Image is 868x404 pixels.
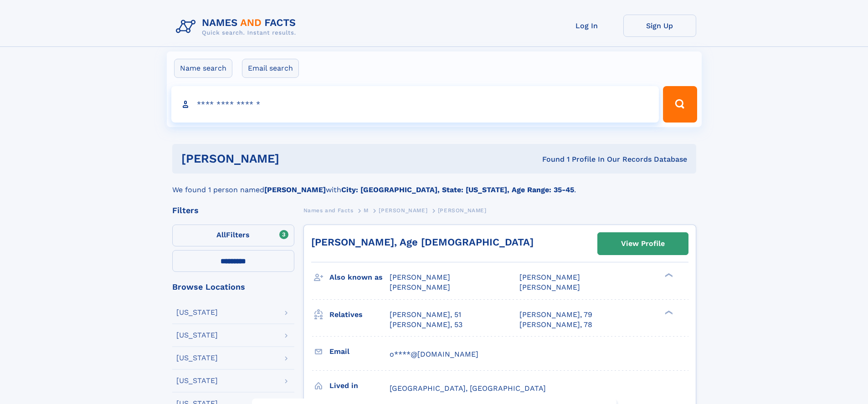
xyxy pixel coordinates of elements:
[176,332,218,339] div: [US_STATE]
[519,320,592,330] a: [PERSON_NAME], 78
[172,174,696,195] div: We found 1 person named with .
[519,283,580,291] span: [PERSON_NAME]
[663,309,673,315] div: ❯
[663,272,673,278] div: ❯
[176,354,218,362] div: [US_STATE]
[390,384,546,393] span: [GEOGRAPHIC_DATA], [GEOGRAPHIC_DATA]
[172,225,294,246] label: Filters
[329,344,390,359] h3: Email
[411,154,687,164] div: Found 1 Profile In Our Records Database
[663,86,697,123] button: Search Button
[550,15,623,37] a: Log In
[172,283,294,291] div: Browse Locations
[598,233,688,255] a: View Profile
[390,273,450,281] span: [PERSON_NAME]
[621,233,665,254] div: View Profile
[519,310,592,320] a: [PERSON_NAME], 79
[303,205,354,216] a: Names and Facts
[438,207,487,214] span: [PERSON_NAME]
[364,205,369,216] a: M
[172,206,294,215] div: Filters
[174,59,232,78] label: Name search
[329,270,390,285] h3: Also known as
[519,273,580,281] span: [PERSON_NAME]
[216,230,226,239] span: All
[379,205,427,216] a: [PERSON_NAME]
[390,283,450,291] span: [PERSON_NAME]
[242,59,299,78] label: Email search
[329,307,390,322] h3: Relatives
[379,207,427,214] span: [PERSON_NAME]
[341,185,574,194] b: City: [GEOGRAPHIC_DATA], State: [US_STATE], Age Range: 35-45
[171,86,659,123] input: search input
[181,153,411,164] h1: [PERSON_NAME]
[176,377,218,384] div: [US_STATE]
[176,309,218,316] div: [US_STATE]
[172,15,303,39] img: Logo Names and Facts
[311,236,534,248] a: [PERSON_NAME], Age [DEMOGRAPHIC_DATA]
[329,378,390,394] h3: Lived in
[623,15,696,37] a: Sign Up
[390,310,461,320] a: [PERSON_NAME], 51
[364,207,369,214] span: M
[264,185,326,194] b: [PERSON_NAME]
[390,320,462,330] a: [PERSON_NAME], 53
